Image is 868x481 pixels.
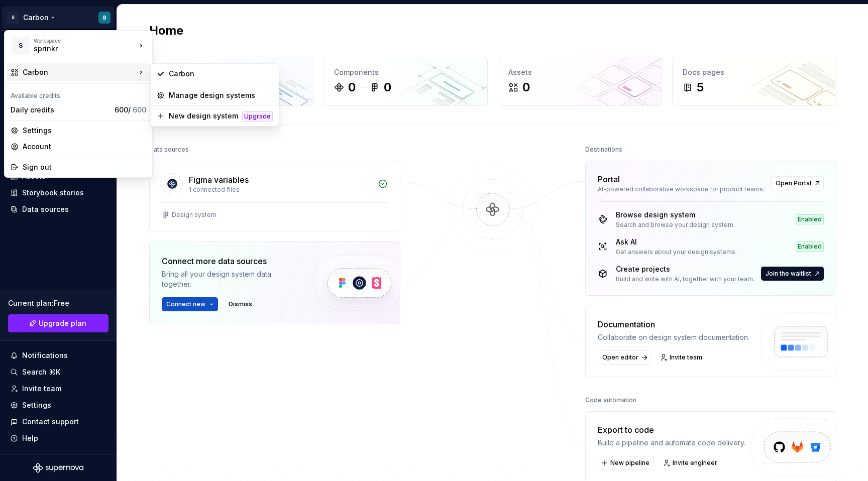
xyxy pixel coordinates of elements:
[133,105,146,114] span: 600
[23,126,146,136] div: Settings
[12,37,30,55] div: S
[34,38,136,44] div: Workspace
[11,105,111,115] div: Daily credits
[242,111,273,122] div: Upgrade
[34,44,119,54] div: sprinkr
[7,86,150,102] div: Available credits
[115,105,146,114] span: 600 /
[169,90,273,100] div: Manage design systems
[169,111,238,121] div: New design system
[169,69,273,79] div: Carbon
[23,142,146,152] div: Account
[23,67,136,77] div: Carbon
[23,162,146,172] div: Sign out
